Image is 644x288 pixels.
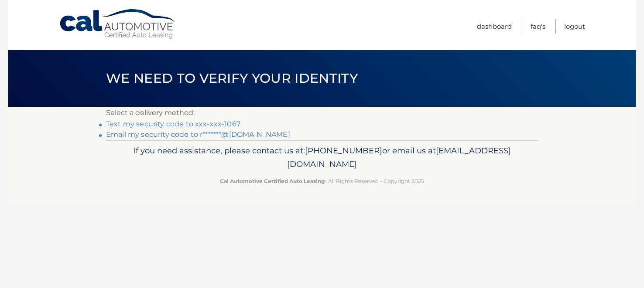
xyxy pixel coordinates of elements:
[477,19,512,34] a: Dashboard
[112,176,532,186] p: - All Rights Reserved - Copyright 2025
[531,19,545,34] a: FAQ's
[106,130,290,139] a: Email my security code to r*******@[DOMAIN_NAME]
[106,120,240,128] a: Text my security code to xxx-xxx-1067
[59,9,177,40] a: Cal Automotive
[106,70,358,86] span: We need to verify your identity
[220,178,325,184] strong: Cal Automotive Certified Auto Leasing
[564,19,585,34] a: Logout
[305,146,382,156] span: [PHONE_NUMBER]
[112,144,532,172] p: If you need assistance, please contact us at: or email us at
[106,107,538,119] p: Select a delivery method:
